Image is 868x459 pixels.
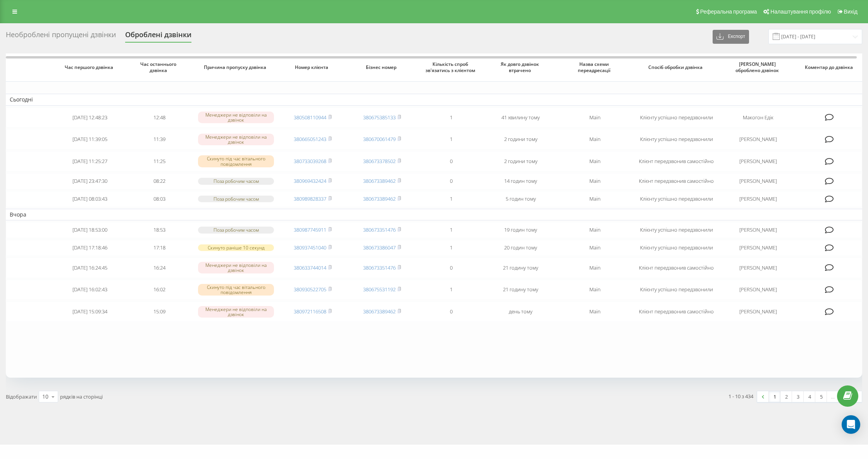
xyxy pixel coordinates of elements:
td: [PERSON_NAME] [719,191,798,207]
td: 0 [417,173,486,189]
span: Спосіб обробки дзвінка [642,64,711,70]
td: 14 годин тому [486,173,555,189]
div: Необроблені пропущені дзвінки [6,31,116,43]
a: 5 [815,391,827,402]
td: 2 години тому [486,129,555,150]
td: 2 години тому [486,151,555,172]
a: 380930522705 [294,286,326,293]
span: Налаштування профілю [770,9,831,15]
div: 10 [42,393,48,401]
td: [DATE] 11:25:27 [55,151,125,172]
td: [DATE] 08:03:43 [55,191,125,207]
td: 15:09 [125,301,194,322]
span: [PERSON_NAME] оброблено дзвінок [726,61,790,73]
a: 3 [792,391,804,402]
div: Скинуто раніше 10 секунд [198,244,274,251]
td: Макогон Едік [719,107,798,128]
td: 1 [417,191,486,207]
a: 380673389462 [363,195,396,202]
div: Скинуто під час вітального повідомлення [198,284,274,296]
td: [PERSON_NAME] [719,222,798,238]
td: 18:53 [125,222,194,238]
td: Клієнт передзвонив самостійно [634,258,718,278]
td: [PERSON_NAME] [719,151,798,172]
td: день тому [486,301,555,322]
td: Main [555,240,634,256]
td: 0 [417,301,486,322]
a: 380972116508 [294,308,326,315]
td: Main [555,280,634,300]
span: Реферальна програма [700,9,757,15]
td: [DATE] 16:02:43 [55,280,125,300]
td: Клієнт передзвонив самостійно [634,173,718,189]
a: 380989828337 [294,195,326,202]
span: Коментар до дзвінка [804,64,855,70]
a: 380937451040 [294,244,326,251]
td: Клієнту успішно передзвонили [634,222,718,238]
a: 380969432424 [294,177,326,184]
a: 4 [804,391,815,402]
div: 1 - 10 з 434 [728,392,753,400]
span: Номер клієнта [285,64,341,70]
a: 380665051243 [294,136,326,143]
td: [DATE] 11:39:05 [55,129,125,150]
td: 0 [417,258,486,278]
td: Вчора [6,209,862,220]
a: 380670061479 [363,136,396,143]
td: [PERSON_NAME] [719,280,798,300]
td: Main [555,191,634,207]
span: Вихід [844,9,858,15]
div: Менеджери не відповіли на дзвінок [198,112,274,123]
td: 5 годин тому [486,191,555,207]
td: Main [555,301,634,322]
td: 1 [417,240,486,256]
div: Оброблені дзвінки [125,31,191,43]
td: Main [555,173,634,189]
div: Менеджери не відповіли на дзвінок [198,306,274,318]
td: 11:39 [125,129,194,150]
td: [PERSON_NAME] [719,129,798,150]
td: [PERSON_NAME] [719,301,798,322]
div: Поза робочим часом [198,178,274,184]
td: 12:48 [125,107,194,128]
a: 380673386047 [363,244,396,251]
span: Бізнес номер [354,64,410,70]
a: 1 [769,391,780,402]
td: [DATE] 18:53:00 [55,222,125,238]
td: Main [555,258,634,278]
a: 2 [780,391,792,402]
td: Клієнту успішно передзвонили [634,129,718,150]
td: Клієнту успішно передзвонили [634,280,718,300]
td: 11:25 [125,151,194,172]
a: 380675385133 [363,114,396,121]
td: Main [555,151,634,172]
td: 16:24 [125,258,194,278]
td: 16:02 [125,280,194,300]
a: 380673389462 [363,177,396,184]
a: 380673351476 [363,226,396,233]
div: Менеджери не відповіли на дзвінок [198,262,274,273]
td: 17:18 [125,240,194,256]
a: 380508110944 [294,114,326,121]
span: Причина пропуску дзвінка [201,64,270,70]
span: рядків на сторінці [60,393,103,400]
button: Експорт [713,30,749,44]
td: [DATE] 16:24:45 [55,258,125,278]
a: 380673389462 [363,308,396,315]
td: Клієнт передзвонив самостійно [634,151,718,172]
td: 1 [417,280,486,300]
td: Клієнту успішно передзвонили [634,107,718,128]
a: 380733039268 [294,158,326,165]
td: 1 [417,222,486,238]
td: 41 хвилину тому [486,107,555,128]
a: 380675531192 [363,286,396,293]
td: Клієнту успішно передзвонили [634,191,718,207]
div: Open Intercom Messenger [842,415,860,434]
td: [PERSON_NAME] [719,258,798,278]
td: [DATE] 17:18:46 [55,240,125,256]
td: 1 [417,129,486,150]
span: Як довго дзвінок втрачено [493,61,548,73]
td: [DATE] 12:48:23 [55,107,125,128]
div: Поза робочим часом [198,227,274,233]
td: [DATE] 23:47:30 [55,173,125,189]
